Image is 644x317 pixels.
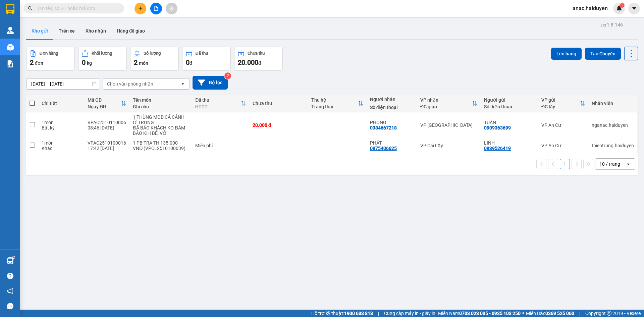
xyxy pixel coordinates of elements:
input: Tìm tên, số ĐT hoặc mã đơn [37,5,116,12]
img: solution-icon [7,60,14,67]
span: Hỗ trợ kỹ thuật: [311,310,373,317]
div: Đơn hàng [40,51,58,56]
div: Số điện thoại [370,105,414,110]
img: warehouse-icon [7,257,14,264]
span: kg [87,60,92,66]
div: Trạng thái [311,104,358,109]
div: Chi tiết [42,101,81,106]
svg: open [180,81,185,87]
span: file-add [154,6,158,11]
span: | [378,310,379,317]
div: VP An Cư [541,122,585,128]
span: món [139,60,148,66]
span: aim [169,6,174,11]
div: Người gửi [484,97,535,103]
th: Toggle SortBy [538,95,588,112]
div: VPAC2510110006 [88,120,126,125]
div: Chưa thu [253,101,305,106]
span: question-circle [7,273,13,279]
div: 1 PB TRẢ TH 135.000 VNĐ (VPCL2510100039) [133,140,189,151]
button: 1 [560,159,570,169]
div: VP [GEOGRAPHIC_DATA] [420,122,478,128]
div: 1 món [42,120,81,125]
sup: 1 [13,256,15,258]
div: ver 1.8.146 [600,21,623,29]
span: caret-down [631,5,637,11]
input: Select a date range. [26,78,100,89]
span: Miền Bắc [526,310,574,317]
div: 1 THÙNG MOD CÁ CẢNH Ở TRONG [133,114,189,125]
button: plus [135,3,146,14]
div: Bất kỳ [42,125,81,130]
span: 2 [134,58,138,66]
div: VP An Cư [541,143,585,148]
th: Toggle SortBy [417,95,481,112]
div: Khối lượng [92,51,112,56]
span: 20.000 [238,58,258,66]
div: 17:42 [DATE] [88,146,126,151]
div: Mã GD [88,97,121,103]
div: thientrung.haiduyen [592,143,634,148]
button: Tạo Chuyến [585,48,621,60]
div: ĐC giao [420,104,472,109]
span: 2 [30,58,34,66]
span: Cung cấp máy in - giấy in: [384,310,436,317]
div: 08:46 [DATE] [88,125,126,130]
img: warehouse-icon [7,27,14,34]
div: 0975406625 [370,146,397,151]
span: đ [190,60,192,66]
span: đ [258,60,261,66]
th: Toggle SortBy [308,95,367,112]
img: warehouse-icon [7,44,14,51]
img: logo-vxr [6,4,14,14]
div: Miễn phí [195,143,246,148]
div: Đã thu [196,51,208,56]
div: Số điện thoại [484,104,535,109]
span: 0 [82,58,86,66]
div: Chưa thu [248,51,265,56]
button: aim [166,3,177,14]
div: Người nhận [370,97,414,102]
button: Đã thu0đ [182,47,231,71]
div: Nhân viên [592,101,634,106]
img: icon-new-feature [616,5,622,11]
button: Bộ lọc [193,76,228,90]
div: ĐC lấy [541,104,580,109]
div: Tên món [133,97,189,103]
button: Lên hàng [551,48,582,60]
span: notification [7,288,13,294]
div: Chọn văn phòng nhận [107,81,153,87]
div: Ngày ĐH [88,104,121,109]
strong: 1900 633 818 [344,311,373,316]
div: VP nhận [420,97,472,103]
div: VP gửi [541,97,580,103]
button: Kho gửi [26,23,53,39]
span: đơn [35,60,43,66]
button: Trên xe [53,23,80,39]
div: Ghi chú [133,104,189,109]
div: Đã thu [195,97,240,103]
div: TUẤN [484,120,535,125]
button: Chưa thu20.000đ [234,47,283,71]
sup: 1 [620,3,625,8]
span: copyright [607,311,611,316]
svg: open [626,161,631,167]
strong: 0369 525 060 [545,311,574,316]
span: message [7,303,13,309]
button: Đơn hàng2đơn [26,47,75,71]
span: 0 [186,58,190,66]
div: PHÁT [370,140,414,146]
div: 0939526419 [484,146,511,151]
div: HTTT [195,104,240,109]
div: Số lượng [144,51,161,56]
div: Khác [42,146,81,151]
div: 0384667218 [370,125,397,130]
div: 1 món [42,140,81,146]
div: 20.000 đ [253,122,305,128]
sup: 2 [224,72,231,79]
div: 10 / trang [599,161,620,167]
div: VPAC2510100016 [88,140,126,146]
button: Hàng đã giao [111,23,150,39]
div: Thu hộ [311,97,358,103]
div: ĐÃ BÁO KHÁCH KO ĐẢM BẢO KHI BỄ, VỠ [133,125,189,136]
